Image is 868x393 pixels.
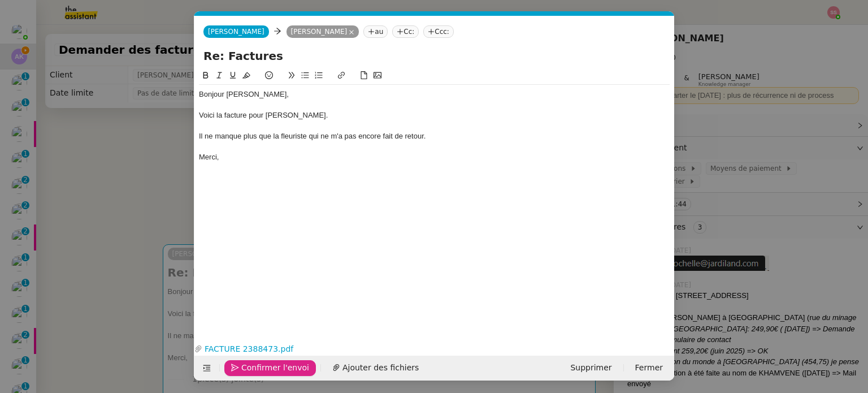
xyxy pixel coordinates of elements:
[202,343,649,356] a: FACTURE 2388473.pdf
[563,360,618,376] button: Supprimer
[241,361,309,374] span: Confirmer l'envoi
[392,25,419,38] nz-tag: Cc:
[208,28,264,36] span: [PERSON_NAME]
[570,361,611,374] span: Supprimer
[199,131,670,141] div: Il ne manque plus que la fleuriste qui ne m'a pas encore fait de retour.
[325,360,426,376] button: Ajouter des fichiers
[342,361,419,374] span: Ajouter des fichiers
[287,25,359,38] nz-tag: [PERSON_NAME]
[199,89,670,100] div: Bonjour [PERSON_NAME],
[199,110,670,120] div: Voici la facture pour [PERSON_NAME].
[628,360,670,376] button: Fermer
[224,360,316,376] button: Confirmer l'envoi
[423,25,454,38] nz-tag: Ccc:
[203,47,665,64] input: Subject
[635,361,663,374] span: Fermer
[199,152,670,162] div: Merci,
[363,25,388,38] nz-tag: au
